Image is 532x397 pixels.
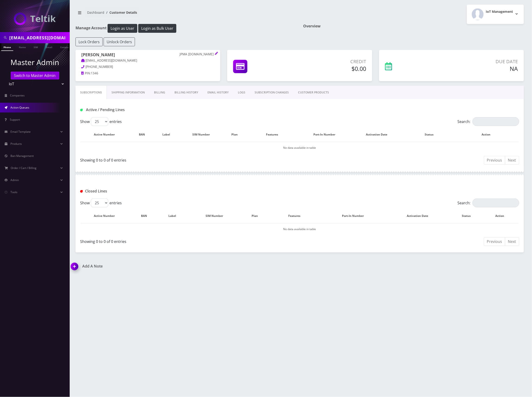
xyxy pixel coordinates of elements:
span: Ban Management [10,154,34,158]
a: EMAIL HISTORY [203,86,233,99]
label: Search: [458,198,519,207]
span: Tools [10,190,17,194]
a: Phone [1,43,13,51]
th: Label: activate to sort column ascending [156,128,181,141]
th: Activation Date: activate to sort column ascending [353,128,405,141]
h1: Overview [303,24,524,28]
a: Subscriptions [76,86,107,99]
h1: Active / Pending Lines [80,108,222,112]
a: Previous [484,237,505,246]
select: Showentries [91,117,108,126]
a: Switch to Master Admin [11,72,59,79]
img: Active / Pending Lines [80,109,83,111]
label: Show entries [80,117,122,126]
h1: Manage Account [76,24,296,33]
a: [EMAIL_ADDRESS][DOMAIN_NAME] [81,58,137,63]
span: Companies [10,93,25,97]
label: Show entries [80,198,122,207]
a: PIN: [81,71,91,76]
input: Search: [473,198,519,207]
input: Search in Company [9,33,69,42]
th: Port-In Number: activate to sort column ascending [323,209,388,223]
th: BAN: activate to sort column ascending [133,209,159,223]
a: Company [58,43,73,50]
a: Shipping Information [107,86,149,99]
th: Activation Date: activate to sort column ascending [388,209,452,223]
button: IoT Management [467,5,524,24]
div: Showing 0 to 0 of 0 entries [80,237,296,244]
a: SIM [31,43,40,50]
th: Plan: activate to sort column ascending [226,128,248,141]
input: Search: [473,117,519,126]
th: Action : activate to sort column ascending [486,209,519,223]
a: SUBSCRIPTION CHANGES [250,86,293,99]
a: Login as User [107,25,138,30]
button: Unlock Orders [104,37,135,46]
a: Previous [484,156,505,165]
span: Email Template [10,130,31,134]
a: Login as Bulk User [138,25,176,30]
p: Due Date [432,58,518,65]
span: Order / Cart / Billing [11,166,37,170]
h5: $0.00 [292,65,366,72]
h2: IoT Management [486,10,513,14]
th: SIM Number: activate to sort column ascending [190,209,243,223]
a: Billing History [170,86,203,99]
th: BAN: activate to sort column ascending [133,128,155,141]
a: Dashboard [87,10,104,15]
select: Showentries [91,198,108,207]
h1: [PERSON_NAME] [81,52,214,58]
nav: breadcrumb [76,8,296,21]
div: Showing 0 to 0 of 0 entries [80,155,296,163]
button: Lock Orders [76,37,103,46]
a: Email [43,43,55,50]
button: Login as User [108,24,137,33]
span: Action Queues [10,106,29,109]
span: Support [10,118,20,122]
th: Label: activate to sort column ascending [160,209,189,223]
img: IoT [14,13,56,25]
th: Port-In Number: activate to sort column ascending [301,128,353,141]
button: Login as Bulk User [138,24,176,33]
span: Products [10,142,22,146]
a: Billing [149,86,170,99]
th: Active Number: activate to sort column ascending [81,128,133,141]
td: No data available in table [81,223,519,235]
th: Active Number: activate to sort column descending [81,209,133,223]
img: Closed Lines [80,190,83,193]
label: Search: [458,117,519,126]
th: Features: activate to sort column ascending [271,209,323,223]
span: Admin [10,178,19,182]
th: Features: activate to sort column ascending [249,128,301,141]
td: No data available in table [81,142,519,154]
th: SIM Number: activate to sort column ascending [182,128,225,141]
h1: Closed Lines [80,189,222,193]
a: Next [505,156,519,165]
a: CUSTOMER PRODUCTS [293,86,334,99]
span: [PHONE_NUMBER] [86,65,113,69]
span: 1346 [91,71,98,75]
p: Credit [292,58,366,65]
a: Next [505,237,519,246]
th: Status: activate to sort column ascending [452,209,485,223]
h5: NA [432,65,518,72]
th: Status: activate to sort column ascending [405,128,457,141]
a: Add A Note [71,264,296,268]
li: Customer Details [104,10,137,15]
a: Name [16,43,28,50]
p: JPMA [DOMAIN_NAME] [180,52,214,56]
th: Action: activate to sort column ascending [458,128,519,141]
a: LOGS [233,86,250,99]
th: Plan: activate to sort column ascending [244,209,270,223]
